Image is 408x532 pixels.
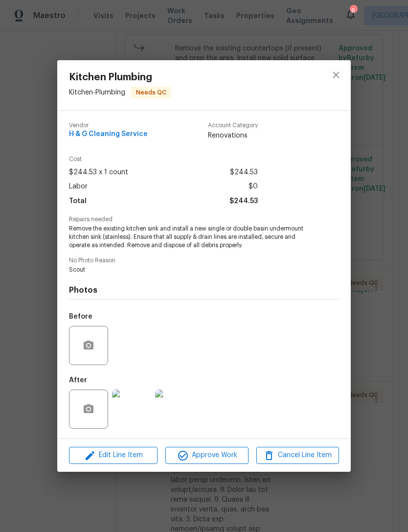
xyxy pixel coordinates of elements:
[69,156,258,162] span: Cost
[69,257,339,264] span: No Photo Reason
[249,180,258,194] span: $0
[256,447,339,464] button: Cancel Line Item
[69,225,312,249] span: Remove the existing kitchen sink and install a new single or double basin undermount kitchen sink...
[69,377,87,384] h5: After
[69,285,339,295] h4: Photos
[230,165,258,180] span: $244.53
[69,72,171,83] span: Kitchen Plumbing
[69,180,88,194] span: Labor
[165,447,248,464] button: Approve Work
[69,89,125,96] span: Kitchen - Plumbing
[259,449,336,462] span: Cancel Line Item
[208,131,258,140] span: Renovations
[229,194,258,208] span: $244.53
[69,194,87,208] span: Total
[208,122,258,129] span: Account Category
[72,449,155,462] span: Edit Line Item
[324,63,348,87] button: close
[69,447,158,464] button: Edit Line Item
[168,449,245,462] span: Approve Work
[350,6,357,16] div: 6
[132,88,170,97] span: Needs QC
[69,131,148,138] span: H & G Cleaning Service
[69,122,148,129] span: Vendor
[69,313,92,320] h5: Before
[69,266,312,274] span: Scout
[69,165,128,180] span: $244.53 x 1 count
[69,216,339,223] span: Repairs needed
